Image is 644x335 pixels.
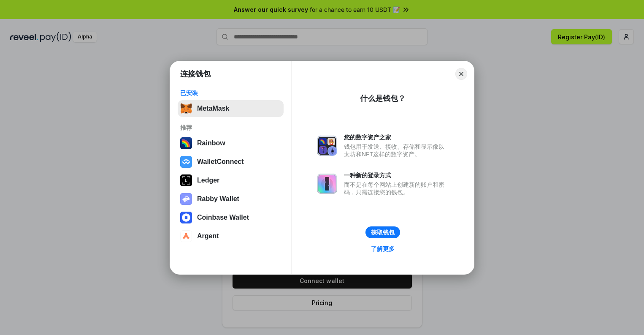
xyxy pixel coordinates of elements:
button: Ledger [178,172,284,189]
button: Rabby Wallet [178,191,284,207]
div: Coinbase Wallet [197,214,249,221]
div: 一种新的登录方式 [344,172,449,179]
h1: 连接钱包 [180,69,211,79]
div: 什么是钱包？ [360,93,406,103]
div: 钱包用于发送、接收、存储和显示像以太坊和NFT这样的数字资产。 [344,143,449,158]
div: 您的数字资产之家 [344,133,449,141]
div: 已安装 [180,89,281,97]
div: WalletConnect [197,158,244,166]
div: 了解更多 [371,245,395,253]
div: 推荐 [180,124,281,131]
img: svg+xml,%3Csvg%20xmlns%3D%22http%3A%2F%2Fwww.w3.org%2F2000%2Fsvg%22%20fill%3D%22none%22%20viewBox... [317,136,337,156]
div: 获取钱包 [371,229,395,236]
button: WalletConnect [178,153,284,170]
div: Argent [197,232,219,240]
a: 了解更多 [366,243,400,254]
img: svg+xml,%3Csvg%20width%3D%2228%22%20height%3D%2228%22%20viewBox%3D%220%200%2028%2028%22%20fill%3D... [180,156,192,168]
div: 而不是在每个网站上创建新的账户和密码，只需连接您的钱包。 [344,181,449,196]
div: Ledger [197,177,219,184]
button: Argent [178,228,284,245]
button: Coinbase Wallet [178,209,284,226]
div: Rainbow [197,139,225,147]
img: svg+xml,%3Csvg%20xmlns%3D%22http%3A%2F%2Fwww.w3.org%2F2000%2Fsvg%22%20fill%3D%22none%22%20viewBox... [317,174,337,194]
button: Rainbow [178,135,284,152]
img: svg+xml,%3Csvg%20fill%3D%22none%22%20height%3D%2233%22%20viewBox%3D%220%200%2035%2033%22%20width%... [180,103,192,114]
div: MetaMask [197,105,229,112]
img: svg+xml,%3Csvg%20width%3D%22120%22%20height%3D%22120%22%20viewBox%3D%220%200%20120%20120%22%20fil... [180,137,192,149]
div: Rabby Wallet [197,195,239,203]
img: svg+xml,%3Csvg%20xmlns%3D%22http%3A%2F%2Fwww.w3.org%2F2000%2Fsvg%22%20fill%3D%22none%22%20viewBox... [180,193,192,205]
img: svg+xml,%3Csvg%20width%3D%2228%22%20height%3D%2228%22%20viewBox%3D%220%200%2028%2028%22%20fill%3D... [180,212,192,223]
img: svg+xml,%3Csvg%20width%3D%2228%22%20height%3D%2228%22%20viewBox%3D%220%200%2028%2028%22%20fill%3D... [180,230,192,242]
button: 获取钱包 [365,226,400,238]
button: MetaMask [178,100,284,117]
img: svg+xml,%3Csvg%20xmlns%3D%22http%3A%2F%2Fwww.w3.org%2F2000%2Fsvg%22%20width%3D%2228%22%20height%3... [180,174,192,186]
button: Close [455,68,467,80]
